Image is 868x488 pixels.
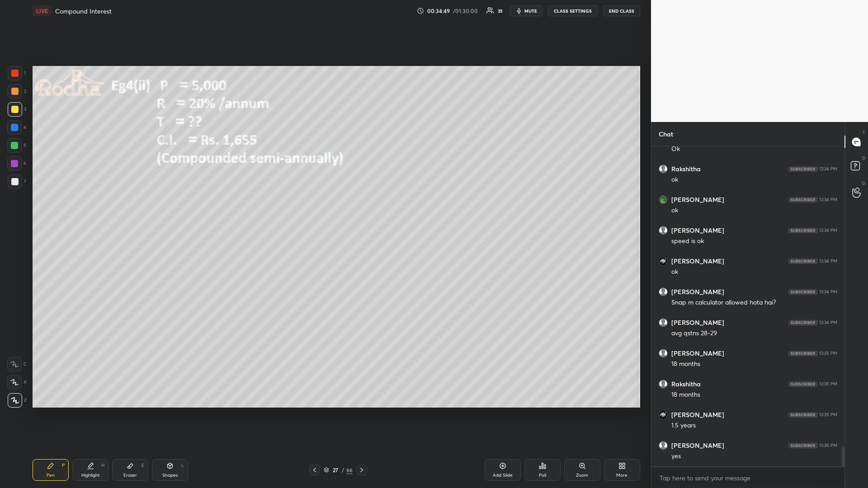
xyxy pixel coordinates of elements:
[181,463,184,468] div: L
[7,138,26,153] div: 5
[7,120,26,135] div: 4
[651,122,680,146] p: Chat
[671,411,724,419] h6: [PERSON_NAME]
[788,258,817,264] img: 4P8fHbbgJtejmAAAAAElFTkSuQmCC
[788,166,817,172] img: 4P8fHbbgJtejmAAAAAElFTkSuQmCC
[7,156,26,171] div: 6
[671,390,837,399] div: 18 months
[671,421,837,430] div: 1.5 years
[671,288,724,296] h6: [PERSON_NAME]
[671,349,724,357] h6: [PERSON_NAME]
[671,298,837,307] div: Snap m calculator allowed hota hai?
[659,165,667,173] img: default.png
[671,237,837,246] div: speed is ok
[7,357,27,371] div: C
[8,84,26,99] div: 2
[539,473,546,478] div: Poll
[671,380,701,388] h6: Rakshitha
[819,228,837,233] div: 12:34 PM
[788,412,817,418] img: 4P8fHbbgJtejmAAAAAElFTkSuQmCC
[819,197,837,202] div: 12:34 PM
[659,349,667,357] img: default.png
[603,5,640,16] button: END CLASS
[659,226,667,235] img: default.png
[8,174,26,189] div: 7
[62,463,65,468] div: P
[8,66,26,80] div: 1
[8,102,26,117] div: 3
[671,175,837,184] div: ok
[346,466,353,474] div: 66
[123,473,137,478] div: Eraser
[659,319,667,327] img: default.png
[659,196,667,204] img: thumbnail.jpg
[659,380,667,388] img: default.png
[342,467,344,473] div: /
[671,226,724,235] h6: [PERSON_NAME]
[671,329,837,338] div: avg qstns 28-29
[671,319,724,327] h6: [PERSON_NAME]
[659,441,667,450] img: default.png
[671,196,724,204] h6: [PERSON_NAME]
[331,467,340,473] div: 27
[788,197,817,202] img: 4P8fHbbgJtejmAAAAAElFTkSuQmCC
[493,473,513,478] div: Add Slide
[616,473,627,478] div: More
[498,9,503,13] div: 35
[671,165,701,173] h6: Rakshitha
[651,146,844,466] div: grid
[788,320,817,325] img: 4P8fHbbgJtejmAAAAAElFTkSuQmCC
[671,360,837,369] div: 18 months
[101,463,104,468] div: H
[33,5,52,16] div: LIVE
[671,257,724,265] h6: [PERSON_NAME]
[510,5,542,16] button: mute
[576,473,588,478] div: Zoom
[788,381,817,387] img: 4P8fHbbgJtejmAAAAAElFTkSuQmCC
[671,267,837,277] div: ok
[819,320,837,325] div: 12:34 PM
[142,463,144,468] div: E
[788,228,817,233] img: 4P8fHbbgJtejmAAAAAElFTkSuQmCC
[162,473,178,478] div: Shapes
[788,351,817,356] img: 4P8fHbbgJtejmAAAAAElFTkSuQmCC
[524,8,537,14] span: mute
[671,452,837,461] div: yes
[55,7,112,15] h4: Compound Interest
[7,375,27,389] div: X
[819,258,837,264] div: 12:34 PM
[548,5,598,16] button: CLASS SETTINGS
[819,381,837,387] div: 12:35 PM
[788,443,817,448] img: 4P8fHbbgJtejmAAAAAElFTkSuQmCC
[819,412,837,418] div: 12:35 PM
[659,288,667,296] img: default.png
[819,289,837,295] div: 12:34 PM
[862,155,865,161] p: D
[788,289,817,295] img: 4P8fHbbgJtejmAAAAAElFTkSuQmCC
[81,473,100,478] div: Highlight
[47,473,55,478] div: Pen
[819,443,837,448] div: 12:36 PM
[819,166,837,172] div: 12:34 PM
[8,393,27,408] div: Z
[671,441,724,450] h6: [PERSON_NAME]
[659,257,667,265] img: thumbnail.jpg
[671,206,837,215] div: ok
[671,145,837,154] div: Ok
[862,180,865,187] p: G
[819,351,837,356] div: 12:35 PM
[863,129,865,136] p: T
[659,411,667,419] img: thumbnail.jpg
